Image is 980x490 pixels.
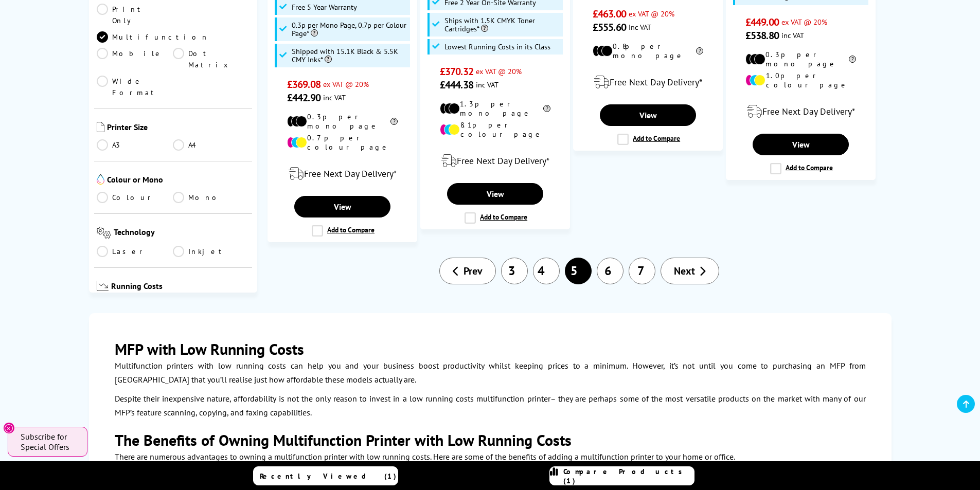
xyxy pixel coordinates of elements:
span: Running Costs [111,281,250,294]
a: Next [661,258,719,284]
span: Prev [464,264,483,278]
a: Multifunction [97,31,209,43]
h2: MFP with Low Running Costs [115,339,866,359]
span: inc VAT [323,93,346,102]
a: 3 [501,258,528,284]
label: Add to Compare [617,134,680,145]
a: Inkjet [173,246,250,257]
span: £369.08 [287,78,320,91]
span: £538.80 [745,29,779,42]
h2: The Benefits of Owning Multifunction Printer with Low Running Costs [115,430,866,450]
img: Technology [97,227,112,239]
span: Technology [114,227,250,241]
li: 1.0p per colour page [745,71,856,89]
span: Lowest Running Costs in its Class [444,43,550,51]
a: Dot Matrix [173,48,250,70]
li: 0.3p per mono page [287,112,398,131]
span: ex VAT @ 20% [323,79,369,89]
a: Recently Viewed (1) [253,466,398,485]
span: Ships with 1.5K CMYK Toner Cartridges* [444,16,561,33]
a: Prev [439,258,496,284]
li: 0.7p per colour page [287,133,398,152]
img: Colour or Mono [97,174,104,185]
div: modal_delivery [273,159,412,188]
span: inc VAT [476,80,498,89]
span: ex VAT @ 20% [629,9,674,19]
div: modal_delivery [732,97,870,126]
a: View [294,196,390,217]
a: Colour [97,192,173,203]
img: Running Costs [97,281,109,292]
span: inc VAT [781,30,804,40]
span: inc VAT [629,22,651,32]
span: Recently Viewed (1) [260,471,397,481]
button: Close [3,422,15,434]
a: 6 [597,258,623,284]
a: Laser [97,246,173,257]
span: Free 5 Year Warranty [292,3,357,11]
a: Print Only [97,4,173,26]
span: 0.3p per Mono Page, 0.7p per Colour Page* [292,21,408,38]
span: £463.00 [593,7,626,21]
a: Wide Format [97,76,173,98]
a: View [600,104,696,126]
a: Mono [173,192,250,203]
span: £442.90 [287,91,320,104]
span: £370.32 [440,65,473,78]
span: Subscribe for Special Offers [21,431,77,452]
a: View [753,134,848,155]
a: 4 [533,258,560,284]
p: There are numerous advantages to owning a multifunction printer with low running costs. Here are ... [115,450,866,464]
div: modal_delivery [579,68,717,97]
a: Mobile [97,48,173,70]
span: Printer Size [107,122,250,134]
label: Add to Compare [770,163,833,174]
li: 0.8p per mono page [593,42,703,60]
span: £449.00 [745,15,779,29]
span: ex VAT @ 20% [781,17,827,27]
img: Printer Size [97,122,104,132]
span: £444.38 [440,78,473,92]
label: Add to Compare [312,225,375,237]
p: Multifunction printers with low running costs can help you and your business boost productivity w... [115,359,866,387]
a: 7 [629,258,655,284]
li: 8.1p per colour page [440,120,550,139]
a: Compare Products (1) [549,466,694,485]
label: Add to Compare [465,212,527,224]
span: ex VAT @ 20% [476,66,522,76]
li: 0.3p per mono page [745,50,856,68]
li: 1.3p per mono page [440,99,550,118]
a: A4 [173,139,250,151]
span: Colour or Mono [107,174,250,187]
p: Despite their inexpensive nature, affordability is not the only reason to invest in a low running... [115,392,866,420]
span: Shipped with 15.1K Black & 5.5K CMY Inks* [292,47,408,64]
a: View [447,183,543,205]
span: Next [674,264,695,278]
div: modal_delivery [426,147,564,175]
span: Compare Products (1) [563,467,694,485]
span: £555.60 [593,21,626,34]
a: A3 [97,139,173,151]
